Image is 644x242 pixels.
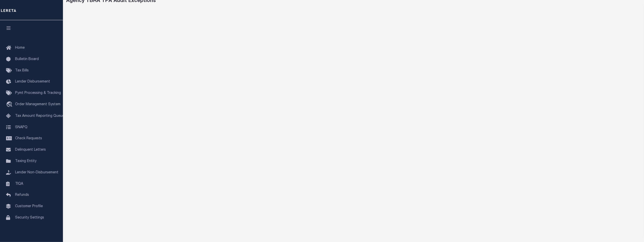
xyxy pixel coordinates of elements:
span: Tax Bills [15,69,29,72]
span: Pymt Processing & Tracking [15,91,61,95]
span: Delinquent Letters [15,148,46,152]
span: Security Settings [15,216,44,220]
i: travel_explore [6,101,14,108]
span: TIQA [15,182,23,185]
span: Check Requests [15,137,42,140]
span: Order Management System [15,103,60,106]
span: Refunds [15,193,29,197]
span: Lender Non-Disbursement [15,171,58,174]
span: Lender Disbursement [15,80,50,84]
span: Customer Profile [15,205,43,208]
span: Bulletin Board [15,58,39,61]
span: Tax Amount Reporting Queue [15,114,64,118]
span: Home [15,46,25,50]
span: Taxing Entity [15,159,37,163]
span: SNAPQ [15,125,27,129]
